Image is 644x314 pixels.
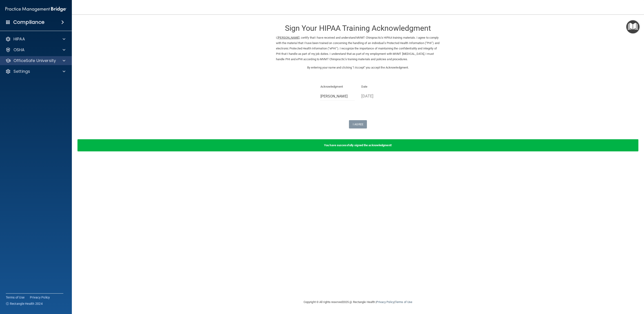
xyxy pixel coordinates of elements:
[13,69,30,74] p: Settings
[13,36,25,42] p: HIPAA
[6,301,43,306] span: Ⓒ Rectangle Health 2024
[5,5,66,14] img: PMB logo
[395,300,412,304] a: Terms of Use
[276,35,440,62] p: I, , certify that I have received and understand MVMT Chiropractic's HIPAA training materials. I ...
[376,300,394,304] a: Privacy Policy
[6,295,24,300] a: Terms of Use
[5,58,65,63] a: OfficeSafe University
[5,36,65,42] a: HIPAA
[5,47,65,53] a: OSHA
[5,69,65,74] a: Settings
[361,84,396,89] p: Date
[320,84,355,89] p: Acknowledgment
[276,65,440,70] p: By entering your name and clicking "I Accept" you accept the Acknowledgment.
[361,92,396,100] p: [DATE]
[320,92,355,101] input: Full Name
[349,120,367,128] button: I Agree
[626,20,640,33] button: Open Resource Center
[276,24,440,32] h3: Sign Your HIPAA Training Acknowledgment
[324,144,392,147] b: You have successfully signed the acknowledgment!
[276,295,440,309] div: Copyright © All rights reserved 2025 @ Rectangle Health | |
[30,295,50,300] a: Privacy Policy
[13,19,44,25] h4: Compliance
[13,47,25,53] p: OSHA
[278,36,299,39] ins: [PERSON_NAME]
[13,58,56,63] p: OfficeSafe University
[567,282,639,300] iframe: Drift Widget Chat Controller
